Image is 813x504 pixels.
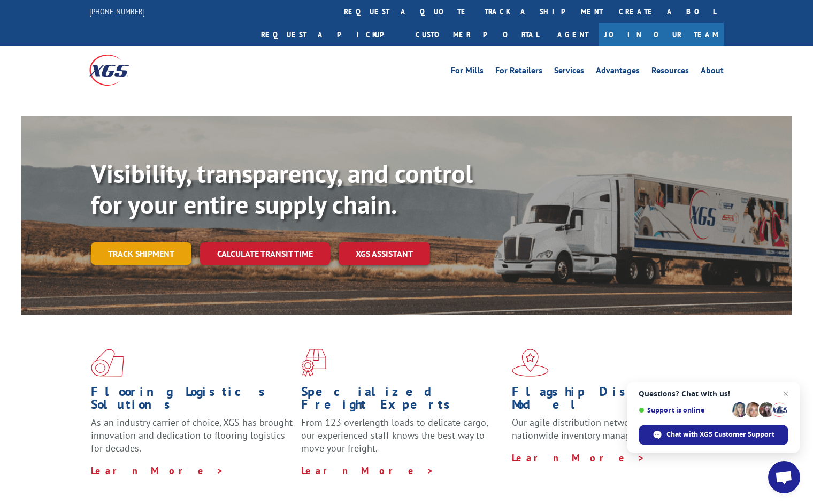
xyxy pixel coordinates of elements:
[599,23,724,46] a: Join Our Team
[768,461,800,493] div: Open chat
[301,349,326,377] img: xgs-icon-focused-on-flooring-red
[339,242,430,265] a: XGS ASSISTANT
[301,464,434,477] a: Learn More >
[91,349,124,377] img: xgs-icon-total-supply-chain-intelligence-red
[554,66,584,78] a: Services
[512,416,709,441] span: Our agile distribution network gives you nationwide inventory management on demand.
[91,157,473,221] b: Visibility, transparency, and control for your entire supply chain.
[301,416,503,464] p: From 123 overlength loads to delicate cargo, our experienced staff knows the best way to move you...
[408,23,547,46] a: Customer Portal
[639,406,728,414] span: Support is online
[547,23,599,46] a: Agent
[89,6,145,17] a: [PHONE_NUMBER]
[639,425,788,445] div: Chat with XGS Customer Support
[91,242,191,265] a: Track shipment
[91,385,293,416] h1: Flooring Logistics Solutions
[512,452,645,464] a: Learn More >
[451,66,484,78] a: For Mills
[596,66,640,78] a: Advantages
[779,387,792,400] span: Close chat
[639,390,788,398] span: Questions? Chat with us!
[91,464,224,477] a: Learn More >
[91,416,293,454] span: As an industry carrier of choice, XGS has brought innovation and dedication to flooring logistics...
[253,23,408,46] a: Request a pickup
[512,349,549,377] img: xgs-icon-flagship-distribution-model-red
[512,385,714,416] h1: Flagship Distribution Model
[651,66,689,78] a: Resources
[666,430,774,439] span: Chat with XGS Customer Support
[301,385,503,416] h1: Specialized Freight Experts
[495,66,542,78] a: For Retailers
[701,66,724,78] a: About
[200,242,330,265] a: Calculate transit time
